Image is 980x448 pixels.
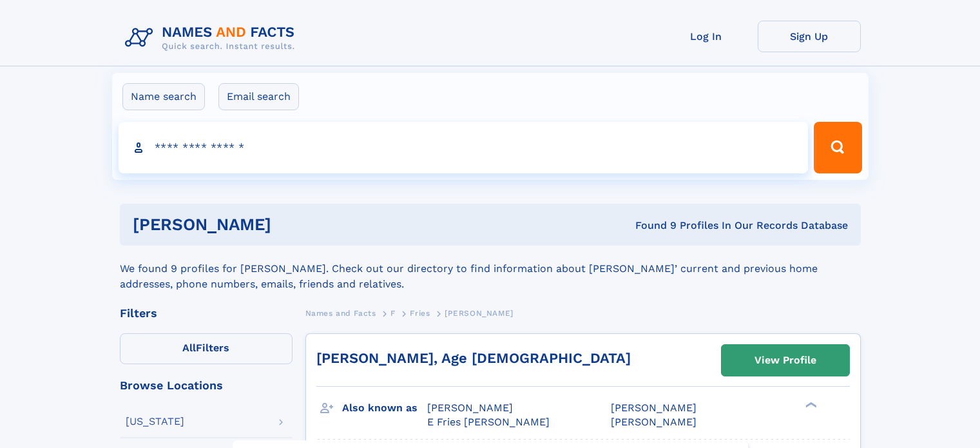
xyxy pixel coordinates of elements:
div: We found 9 profiles for [PERSON_NAME]. Check out our directory to find information about [PERSON_... [120,246,861,292]
span: [PERSON_NAME] [611,416,697,428]
a: Names and Facts [305,305,376,321]
input: search input [119,122,809,173]
h3: Also known as [342,397,427,419]
span: Fries [410,309,430,318]
a: Fries [410,305,430,321]
a: F [390,305,396,321]
span: F [390,309,396,318]
img: Logo Names and Facts [120,21,305,55]
div: Filters [120,307,293,319]
div: View Profile [754,346,816,375]
a: Log In [655,21,758,52]
span: All [182,342,196,354]
a: View Profile [722,345,849,376]
div: Found 9 Profiles In Our Records Database [453,219,848,233]
div: [US_STATE] [126,416,184,427]
span: [PERSON_NAME] [445,309,514,318]
div: ❯ [803,401,818,409]
button: Search Button [814,122,861,173]
span: [PERSON_NAME] [611,402,697,414]
span: [PERSON_NAME] [427,402,513,414]
h1: [PERSON_NAME] [133,217,454,233]
div: Browse Locations [120,380,293,391]
label: Email search [218,83,299,110]
span: E Fries [PERSON_NAME] [427,416,550,428]
a: [PERSON_NAME], Age [DEMOGRAPHIC_DATA] [316,350,631,366]
label: Name search [122,83,205,110]
label: Filters [120,333,293,364]
a: Sign Up [758,21,861,52]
